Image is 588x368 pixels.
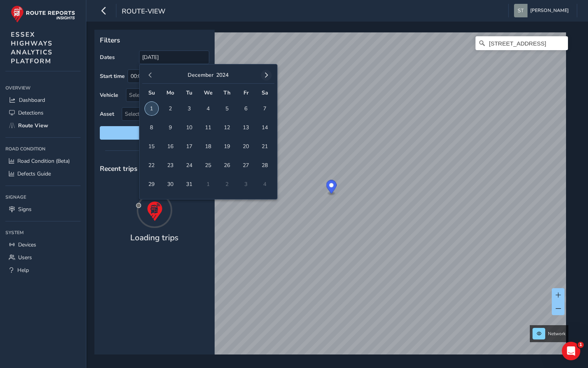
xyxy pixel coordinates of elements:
[220,140,234,153] span: 19
[239,159,253,172] span: 27
[475,36,568,50] input: Search
[164,102,177,115] span: 2
[5,82,81,94] div: Overview
[5,251,81,264] a: Users
[145,102,158,115] span: 1
[548,331,566,337] span: Network
[106,129,203,137] span: Reset filters
[223,89,230,96] span: Th
[11,30,53,66] span: ESSEX HIGHWAYS ANALYTICS PLATFORM
[11,5,75,23] img: rr logo
[17,157,70,165] span: Road Condition (Beta)
[258,102,272,115] span: 7
[183,140,196,153] span: 17
[220,159,234,172] span: 26
[5,167,81,180] a: Defects Guide
[17,170,51,177] span: Defects Guide
[5,119,81,132] a: Route View
[164,140,177,153] span: 16
[5,203,81,216] a: Signs
[258,121,272,134] span: 14
[262,89,268,96] span: Sa
[183,121,196,134] span: 10
[188,71,213,79] button: December
[220,121,234,134] span: 12
[239,140,253,153] span: 20
[145,140,158,153] span: 15
[514,4,528,17] img: diamond-layout
[578,342,584,348] span: 1
[244,89,249,96] span: Fr
[5,155,81,167] a: Road Condition (Beta)
[216,71,228,79] button: 2024
[5,94,81,106] a: Dashboard
[239,102,253,115] span: 6
[258,159,272,172] span: 28
[100,164,138,173] span: Recent trips
[122,7,165,17] span: route-view
[5,143,81,155] div: Road Condition
[18,254,32,261] span: Users
[100,110,114,118] label: Asset
[145,159,158,172] span: 22
[530,4,569,17] span: [PERSON_NAME]
[18,109,44,116] span: Detections
[186,89,192,96] span: Tu
[164,121,177,134] span: 9
[202,102,215,115] span: 4
[19,96,45,104] span: Dashboard
[130,233,178,243] h4: Loading trips
[204,89,213,96] span: We
[562,342,580,360] iframe: Intercom live chat
[18,122,48,129] span: Route View
[514,4,571,17] button: [PERSON_NAME]
[100,73,125,80] label: Start time
[183,159,196,172] span: 24
[5,191,81,203] div: Signage
[183,177,196,191] span: 31
[326,180,337,196] div: Map marker
[202,159,215,172] span: 25
[18,206,32,213] span: Signs
[126,89,196,101] div: Select vehicle
[145,121,158,134] span: 8
[202,121,215,134] span: 11
[17,267,29,274] span: Help
[100,126,209,140] button: Reset filters
[122,108,196,120] span: Select an asset code
[220,102,234,115] span: 5
[97,32,566,363] canvas: Map
[100,54,115,61] label: Dates
[5,238,81,251] a: Devices
[202,140,215,153] span: 18
[183,102,196,115] span: 3
[5,264,81,277] a: Help
[100,35,209,45] p: Filters
[258,140,272,153] span: 21
[148,89,155,96] span: Su
[18,241,36,248] span: Devices
[145,177,158,191] span: 29
[164,159,177,172] span: 23
[5,106,81,119] a: Detections
[239,121,253,134] span: 13
[166,89,174,96] span: Mo
[100,91,118,99] label: Vehicle
[164,177,177,191] span: 30
[5,227,81,238] div: System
